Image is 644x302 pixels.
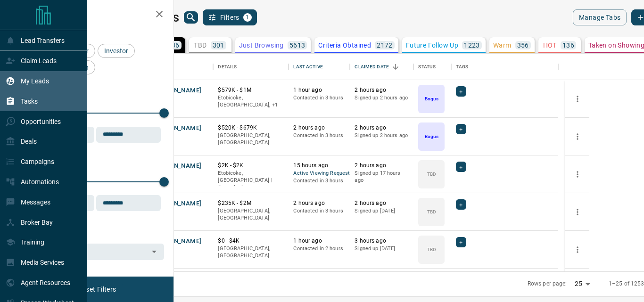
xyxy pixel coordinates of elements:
[218,132,284,147] p: [GEOGRAPHIC_DATA], [GEOGRAPHIC_DATA]
[570,167,585,181] button: more
[218,162,284,170] p: $2K - $2K
[570,243,585,257] button: more
[293,207,345,215] p: Contacted in 3 hours
[289,42,305,49] p: 5613
[98,44,135,58] div: Investor
[456,237,466,247] div: +
[293,54,322,80] div: Last Active
[293,124,345,132] p: 2 hours ago
[355,199,409,207] p: 2 hours ago
[218,94,284,109] p: Toronto
[355,94,409,102] p: Signed up 2 hours ago
[451,54,558,80] div: Tags
[459,124,462,134] span: +
[293,237,345,245] p: 1 hour ago
[218,124,284,132] p: $520K - $679K
[152,86,201,95] button: [PERSON_NAME]
[562,42,574,49] p: 136
[413,54,451,80] div: Status
[218,207,284,222] p: [GEOGRAPHIC_DATA], [GEOGRAPHIC_DATA]
[355,124,409,132] p: 2 hours ago
[355,162,409,170] p: 2 hours ago
[459,162,462,171] span: +
[459,200,462,209] span: +
[148,245,161,258] button: Open
[289,54,350,80] div: Last Active
[570,205,585,219] button: more
[293,162,345,170] p: 15 hours ago
[528,280,567,288] p: Rows per page:
[293,86,345,94] p: 1 hour ago
[425,95,438,102] p: Bogus
[239,42,284,49] p: Just Browsing
[152,124,201,133] button: [PERSON_NAME]
[571,277,594,291] div: 25
[456,124,466,134] div: +
[517,42,529,49] p: 356
[456,86,466,97] div: +
[218,54,237,80] div: Details
[464,42,480,49] p: 1223
[355,207,409,215] p: Signed up [DATE]
[218,86,284,94] p: $579K - $1M
[350,54,413,80] div: Claimed Date
[152,162,201,171] button: [PERSON_NAME]
[355,245,409,253] p: Signed up [DATE]
[203,9,257,25] button: Filters1
[318,42,371,49] p: Criteria Obtained
[218,199,284,207] p: $235K - $2M
[427,208,436,215] p: TBD
[293,132,345,139] p: Contacted in 3 hours
[456,162,466,172] div: +
[147,54,213,80] div: Name
[427,246,436,253] p: TBD
[459,87,462,96] span: +
[427,171,436,178] p: TBD
[72,281,122,297] button: Reset Filters
[213,42,224,49] p: 301
[493,42,512,49] p: Warm
[456,199,466,210] div: +
[389,60,402,73] button: Sort
[355,86,409,94] p: 2 hours ago
[293,94,345,102] p: Contacted in 3 hours
[543,42,557,49] p: HOT
[456,54,468,80] div: Tags
[218,245,284,260] p: [GEOGRAPHIC_DATA], [GEOGRAPHIC_DATA]
[355,54,389,80] div: Claimed Date
[218,170,284,192] p: Toronto
[293,245,345,253] p: Contacted in 2 hours
[101,47,132,55] span: Investor
[355,237,409,245] p: 3 hours ago
[152,199,201,208] button: [PERSON_NAME]
[244,14,251,21] span: 1
[425,133,438,140] p: Bogus
[459,237,462,247] span: +
[418,54,436,80] div: Status
[293,199,345,207] p: 2 hours ago
[355,170,409,184] p: Signed up 17 hours ago
[406,42,458,49] p: Future Follow Up
[573,9,627,25] button: Manage Tabs
[213,54,289,80] div: Details
[355,132,409,139] p: Signed up 2 hours ago
[293,177,345,185] p: Contacted in 3 hours
[570,92,585,106] button: more
[218,237,284,245] p: $0 - $4K
[184,11,198,24] button: search button
[152,237,201,246] button: [PERSON_NAME]
[377,42,393,49] p: 2172
[570,130,585,144] button: more
[293,170,345,178] span: Active Viewing Request
[194,42,206,49] p: TBD
[30,9,164,21] h2: Filters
